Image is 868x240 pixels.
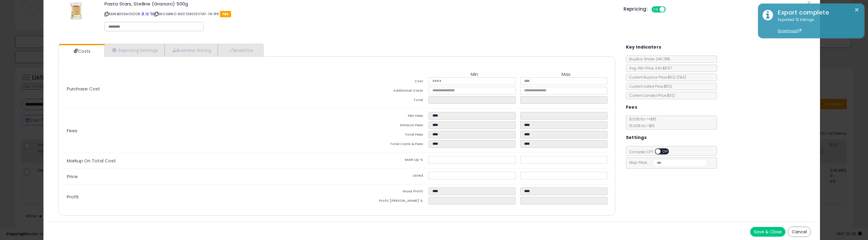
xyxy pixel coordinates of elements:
span: Current Buybox Price: [626,75,686,80]
span: 15.00 % for > $15 [626,123,655,128]
td: Cost [337,77,429,87]
td: Total [337,96,429,106]
td: FBA Fees [337,112,429,121]
td: Amazon Fees [337,121,429,131]
span: FBA [220,11,231,17]
a: Costs [59,45,104,57]
span: OFF [661,149,670,154]
p: Price [62,174,337,179]
a: BuyBox page [141,12,145,16]
span: 8.00 % for <= $15 [626,117,656,128]
span: Map Price: [626,160,707,165]
h5: Settings [626,134,647,141]
a: Your listing only [150,12,153,16]
span: Avg. Win Price 24h: $11.57 [626,66,672,71]
p: Fees [62,128,337,133]
span: ( FBA ) [677,75,686,80]
div: Export complete [773,8,860,17]
td: Additional Costs [337,87,429,96]
span: Current Listed Price: $11.12 [626,84,672,89]
h5: Key Indicators [626,43,661,51]
a: Business Pricing [165,44,218,56]
p: ASIN: B003AOVZO8 | SKU: GRNO-8007290130747-74-1PK [104,9,615,19]
div: Exported 13 listings. [773,17,860,34]
button: Cancel [788,227,811,237]
h3: Pasta Stars, Stelline (Granoro) 500g [104,2,615,6]
td: Total Fees [337,131,429,140]
p: Purchase Cost [62,86,337,91]
td: Total Costs & Fees [337,140,429,150]
th: Max [520,72,612,77]
p: Profit [62,194,337,199]
span: ON [652,7,660,12]
h5: Repricing: [624,7,648,12]
button: × [854,6,859,14]
a: All offer listings [145,12,149,16]
td: Profit [PERSON_NAME] % [337,197,429,206]
span: BuyBox Share 24h: 78% [626,56,670,62]
a: Download [778,28,801,33]
span: Current Landed Price: $11.12 [626,93,675,98]
h5: Fees [626,103,637,111]
th: Min [429,72,520,77]
span: Consider CPT: [626,149,677,154]
p: Markup On Total Cost [62,158,337,163]
td: Gross Profit [337,188,429,197]
span: OFF [665,7,675,12]
a: Repricing Settings [104,44,165,56]
span: $11.12 [668,75,686,80]
img: 41vieiFX11L._SL60_.jpg [70,2,82,20]
td: Mark Up % [337,156,429,165]
a: Analytics [218,44,263,56]
td: Listed [337,172,429,181]
button: Save & Close [750,227,785,237]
